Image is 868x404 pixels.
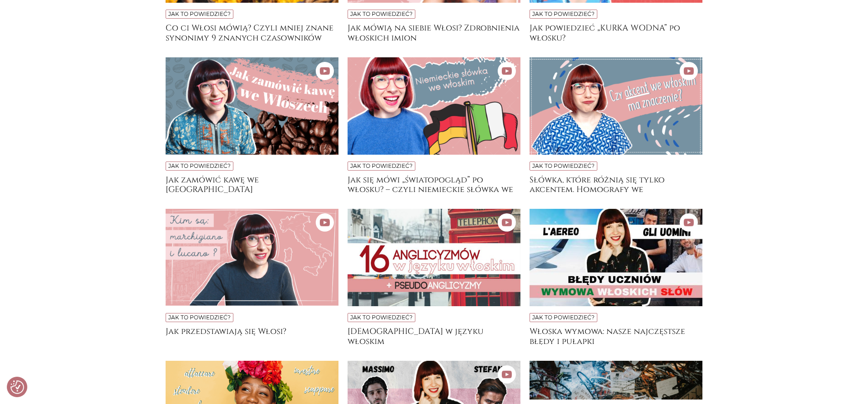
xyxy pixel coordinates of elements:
a: [DEMOGRAPHIC_DATA] w języku włoskim [348,327,520,345]
a: Jak to powiedzieć? [532,162,595,169]
button: Preferencje co do zgód [10,380,24,394]
img: Revisit consent button [10,380,24,394]
a: Jak zamówić kawę we [GEOGRAPHIC_DATA] [166,175,338,193]
a: Jak to powiedzieć? [168,314,231,321]
a: Jak przedstawiają się Włosi? [166,327,338,345]
a: Jak powiedzieć „KURKA WODNA” po włosku? [530,23,702,41]
a: Jak się mówi „światopogląd” po włosku? – czyli niemieckie słówka we włoskim [348,175,520,193]
a: Jak to powiedzieć? [168,10,231,17]
a: Jak to powiedzieć? [532,10,595,17]
a: Słówka, które różnią się tylko akcentem. Homografy we [DEMOGRAPHIC_DATA] [530,175,702,193]
a: Jak to powiedzieć? [532,314,595,321]
a: Włoska wymowa: nasze najczęstsze błędy i pułapki [530,327,702,345]
a: Jak to powiedzieć? [168,162,231,169]
a: Co ci Włosi mówią? Czyli mniej znane synonimy 9 znanych czasowników [166,23,338,41]
a: Jak to powiedzieć? [350,314,413,321]
a: Jak to powiedzieć? [350,162,413,169]
a: Jak to powiedzieć? [350,10,413,17]
a: Jak mówią na siebie Włosi? Zdrobnienia włoskich imion [348,23,520,41]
